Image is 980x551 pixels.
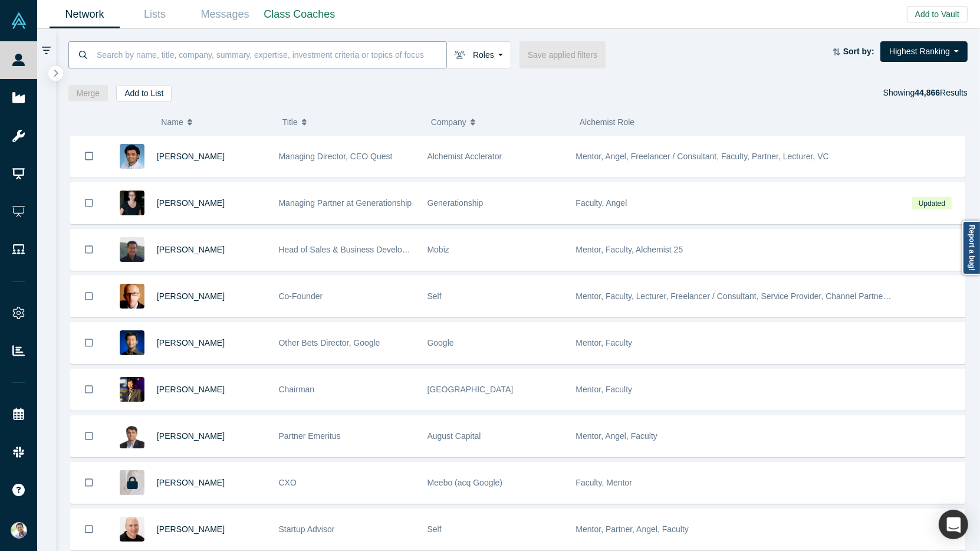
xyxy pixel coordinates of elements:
[71,509,107,550] button: Bookmark
[431,110,466,135] span: Company
[260,1,339,28] a: Class Coaches
[71,323,107,363] button: Bookmark
[120,377,144,402] img: Timothy Chou's Profile Image
[71,229,107,270] button: Bookmark
[446,41,511,68] button: Roles
[71,463,107,503] button: Bookmark
[915,88,940,97] strong: 44,866
[427,478,503,487] span: Meebo (acq Google)
[71,183,107,224] button: Bookmark
[427,245,449,254] span: Mobiz
[157,431,225,441] a: [PERSON_NAME]
[427,198,484,208] span: Generationship
[71,369,107,410] button: Bookmark
[576,385,633,394] span: Mentor, Faculty
[120,191,144,215] img: Rachel Chalmers's Profile Image
[576,198,627,208] span: Faculty, Angel
[282,110,419,135] button: Title
[157,198,225,208] a: [PERSON_NAME]
[68,85,108,101] button: Merge
[427,431,481,441] span: August Capital
[157,338,225,347] a: [PERSON_NAME]
[157,385,225,394] a: [PERSON_NAME]
[120,330,144,355] img: Steven Kan's Profile Image
[116,85,172,101] button: Add to List
[161,110,270,135] button: Name
[279,524,335,534] span: Startup Advisor
[843,47,874,56] strong: Sort by:
[157,291,225,301] a: [PERSON_NAME]
[427,385,514,394] span: [GEOGRAPHIC_DATA]
[120,144,144,169] img: Gnani Palanikumar's Profile Image
[431,110,567,135] button: Company
[279,478,297,487] span: CXO
[883,85,968,101] div: Showing
[71,136,107,177] button: Bookmark
[427,524,442,534] span: Self
[279,245,458,254] span: Head of Sales & Business Development (interim)
[50,1,120,28] a: Network
[71,416,107,457] button: Bookmark
[157,478,225,487] a: [PERSON_NAME]
[279,385,315,394] span: Chairman
[279,198,412,208] span: Managing Partner at Generationship
[519,41,606,68] button: Save applied filters
[190,1,260,28] a: Messages
[962,221,980,275] a: Report a bug!
[576,152,829,161] span: Mentor, Angel, Freelancer / Consultant, Faculty, Partner, Lecturer, VC
[71,276,107,317] button: Bookmark
[576,431,658,441] span: Mentor, Angel, Faculty
[279,338,380,347] span: Other Bets Director, Google
[282,110,298,135] span: Title
[907,6,968,22] button: Add to Vault
[96,41,446,68] input: Search by name, title, company, summary, expertise, investment criteria or topics of focus
[912,197,951,209] span: Updated
[915,88,968,97] span: Results
[120,237,144,262] img: Michael Chang's Profile Image
[576,338,633,347] span: Mentor, Faculty
[120,517,144,542] img: Adam Frankl's Profile Image
[427,152,502,161] span: Alchemist Acclerator
[157,524,225,534] a: [PERSON_NAME]
[279,152,393,161] span: Managing Director, CEO Quest
[120,1,190,28] a: Lists
[11,12,27,29] img: Alchemist Vault Logo
[11,522,27,539] img: Ravi Belani's Account
[120,424,144,448] img: Vivek Mehra's Profile Image
[279,291,323,301] span: Co-Founder
[580,117,634,127] span: Alchemist Role
[576,291,963,301] span: Mentor, Faculty, Lecturer, Freelancer / Consultant, Service Provider, Channel Partner, Corporate ...
[157,152,225,161] a: [PERSON_NAME]
[279,431,341,441] span: Partner Emeritus
[161,110,183,135] span: Name
[576,478,632,487] span: Faculty, Mentor
[576,245,683,254] span: Mentor, Faculty, Alchemist 25
[427,291,442,301] span: Self
[880,41,968,62] button: Highest Ranking
[120,284,144,309] img: Robert Winder's Profile Image
[157,245,225,254] a: [PERSON_NAME]
[427,338,454,347] span: Google
[576,524,689,534] span: Mentor, Partner, Angel, Faculty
